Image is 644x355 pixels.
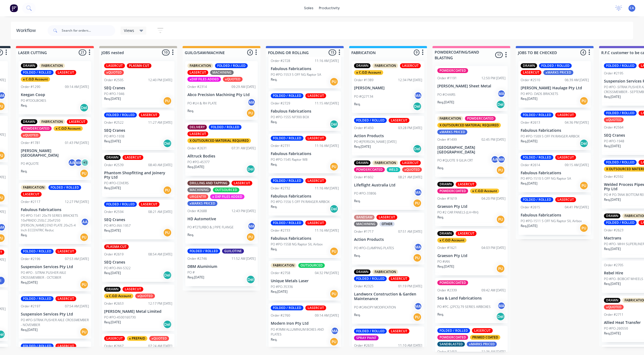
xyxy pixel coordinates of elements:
[437,92,455,97] p: PO #CHAIRS
[104,209,124,214] div: Order #2594
[414,188,422,196] div: MA
[539,63,572,68] div: FOLDED / ROLLED
[187,77,221,82] div: xDXF FILES ADDED
[209,125,242,130] div: FOLDED / ROLLED
[80,103,88,112] div: Del
[354,126,374,130] div: Order #1450
[565,120,589,125] div: 04:36 PM [DATE]
[187,225,234,230] p: PO #T2TURBO & J PIPE FLANGE
[435,66,508,111] div: POWDERCOATEDOrder #119112:50 PM [DATE][PERSON_NAME] Sheet MetalPO #CHAIRSMAReq.[DATE]Del
[435,114,508,177] div: FABRICATIONPOWDERCOATEDX OUTSOURCED MATERIAL REQUIREDxMARKS PRICEDOrder #149902:45 PM [DATE][GEOG...
[437,215,444,220] p: Req.
[604,139,624,144] p: PO #PO-1948
[68,159,76,167] div: AA
[521,134,579,139] p: PO #PO-1509 5 OFF PX RANGER AIRBOX
[104,96,121,101] p: Req. [DATE]
[187,165,204,169] p: Req. [DATE]
[330,120,338,129] div: Del
[80,169,88,178] div: PU
[187,181,230,186] div: DRILLING AND TAPPING
[481,196,506,201] div: 04:20 PM [DATE]
[232,146,256,151] div: 07:31 AM [DATE]
[389,118,409,123] div: LASERCUT
[104,134,124,139] p: PO #PO-1938
[521,63,537,68] div: DRAWN
[104,223,131,228] p: PO #PO-INV-1957
[437,145,506,155] p: [GEOGRAPHIC_DATA] [GEOGRAPHIC_DATA]
[139,202,160,207] div: LASERCUT
[521,181,537,186] p: Req. [DATE]
[65,199,89,204] div: 12:27 PM [DATE]
[187,146,207,151] div: Order #2631
[187,194,208,199] div: URGENT!!!!
[521,163,540,167] div: Order #2614
[21,126,52,131] div: POWDERCOATED
[39,119,65,124] div: FABRICATION
[518,110,591,150] div: FOLDED / ROLLEDLASERCUTOrder #261304:36 PM [DATE]Fabulous FabricationsPO #PO-1509 5 OFF PX RANGER...
[437,68,468,73] div: POWDERCOATED
[187,209,207,213] div: Order #2688
[354,139,397,144] p: PO #[PERSON_NAME] [DATE]
[62,25,115,36] input: Search for orders...
[187,63,213,68] div: FABRICATION
[104,218,172,222] p: SEQ Cranes
[210,194,245,199] div: x DXF FILES ADDED
[305,93,326,98] div: LASERCUT
[271,93,303,98] div: FOLDED / ROLLED
[352,213,424,265] div: BANDSAWLASERCUTMACHININGOTHEROrder #171707:51 AM [DATE]Action ProductsPO #PO-CLAMPING PLATESMAReq.PU
[104,120,124,125] div: Order #2522
[354,191,376,196] p: PO #PO-33806
[187,125,207,130] div: DELIVERY
[21,208,89,212] p: Fabulous Fabrications
[104,128,172,133] p: SEQ Cranes
[437,76,457,81] div: Order #1191
[187,138,251,143] div: X OUTSOURCED MATERIAL REQUIRED
[65,84,89,89] div: 09:14 AM [DATE]
[305,178,326,183] div: LASERCUT
[497,90,506,98] div: MA
[354,70,383,75] div: x C.O.D Account
[372,63,398,68] div: FABRICATION
[187,101,217,106] p: PO #LH & RH PLATE
[21,77,50,82] div: x C.O.D Account
[521,171,589,175] p: Fabulous Fabrications
[213,188,239,192] div: OUTSOURCED
[269,176,341,216] div: FOLDED / ROLLEDLASERCUTOrder #273211:16 AM [DATE]Fabulous FabricationsPO #PO-1556 5 OFF PX RANGER...
[185,179,258,244] div: DRILLING AND TAPPINGLASERCUTMACHININGOUTSOURCEDURGENT!!!!x DXF FILES ADDEDxMARKS PRICEDOrder #268...
[354,215,375,220] div: BANDSAW
[354,160,371,165] div: DRAWN
[521,139,537,144] p: Req. [DATE]
[104,63,125,68] div: LASERCUT
[604,213,620,218] div: DRAWN
[470,189,499,193] div: x C.O.D Account
[435,180,508,226] div: DRAWNLASERCUTPOWDERCOATEDx C.O.D AccountOrder #161904:20 PM [DATE]Graeson Pty LtdPO #2 CAR PANELS...
[187,109,194,113] p: Req.
[21,169,27,174] p: Req.
[372,160,398,165] div: FABRICATION
[271,109,339,114] p: Fabulous Fabrications
[521,197,553,202] div: FOLDED / ROLLED
[187,70,208,75] div: LASERCUT
[21,70,54,75] div: FOLDED / ROLLED
[565,205,589,210] div: 04:41 PM [DATE]
[330,162,338,171] div: PU
[21,149,89,158] p: [PERSON_NAME][GEOGRAPHIC_DATA]
[315,228,339,233] div: 11:16 AM [DATE]
[437,196,457,201] div: Order #1619
[54,126,83,131] div: x C.O.D Account
[377,215,397,220] div: LASERCUT
[521,213,589,218] p: Fabulous Fabrications
[271,120,277,124] p: Req.
[481,137,506,142] div: 02:45 PM [DATE]
[354,183,422,188] p: Lifeflight Australia Ltd
[379,222,395,226] div: OTHER
[148,163,172,167] div: 08:40 AM [DATE]
[102,153,174,197] div: DRAWNLASERCUTOrder #253908:40 AM [DATE]Phantom Shopfitting and Joinery Pty LtdPO #PO-COVERSReq.[D...
[104,228,121,233] p: Req. [DATE]
[465,116,496,121] div: POWDERCOATED
[354,229,374,234] div: Order #1717
[604,160,637,165] div: FOLDED / ROLLED
[387,167,400,172] div: WELD
[271,194,339,199] p: Fabulous Fabrications
[315,143,339,148] div: 11:16 AM [DATE]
